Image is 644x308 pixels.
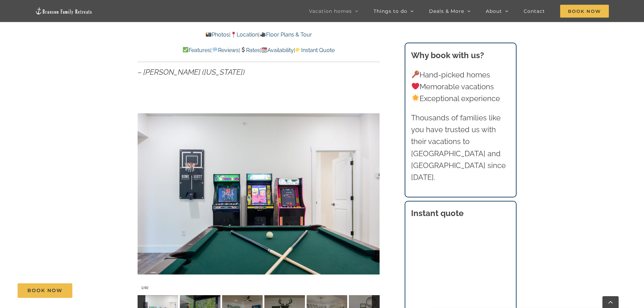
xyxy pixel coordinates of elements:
a: Photos [206,31,229,38]
img: 💲 [240,47,246,52]
a: Availability [261,47,294,53]
a: Reviews [212,47,238,53]
img: 📍 [231,32,236,37]
img: 📆 [262,47,267,52]
img: 🎥 [260,32,266,37]
span: Contact [524,9,545,14]
span: Book Now [560,5,609,18]
img: 📸 [206,32,211,37]
img: Branson Family Retreats Logo [35,7,93,15]
a: Features [183,47,210,53]
span: Vacation homes [309,9,352,14]
p: Thousands of families like you have trusted us with their vacations to [GEOGRAPHIC_DATA] and [GEO... [411,112,510,183]
a: Rates [240,47,260,53]
img: 👉 [295,47,301,52]
a: Book Now [18,283,72,298]
span: Things to do [374,9,407,14]
a: Floor Plans & Tour [260,31,312,38]
img: 🌟 [412,94,419,102]
img: 💬 [212,47,218,52]
img: ❤️ [412,82,419,90]
strong: Instant quote [411,208,463,218]
p: | | [138,30,380,39]
a: Location [231,31,258,38]
em: – [PERSON_NAME] ([US_STATE]) [138,68,245,76]
img: 🔑 [412,71,419,78]
p: | | | | [138,46,380,55]
span: Deals & More [429,9,464,14]
span: Book Now [27,288,63,293]
span: About [486,9,502,14]
img: ✅ [183,47,188,52]
p: Hand-picked homes Memorable vacations Exceptional experience [411,69,510,105]
h3: Why book with us? [411,49,510,62]
a: Instant Quote [295,47,335,53]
